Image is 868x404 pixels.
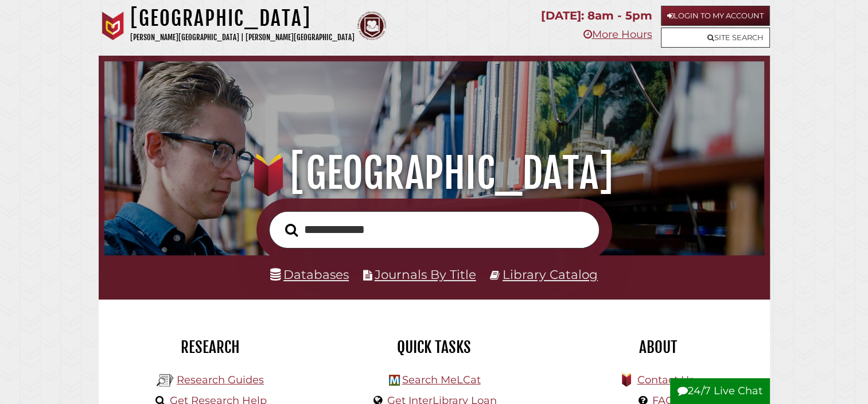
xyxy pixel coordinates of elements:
[107,337,314,357] h2: Research
[177,374,264,386] a: Research Guides
[357,11,386,40] img: Calvin Theological Seminary
[661,6,770,26] a: Login to My Account
[637,374,694,386] a: Contact Us
[279,220,303,240] button: Search
[157,372,174,389] img: Hekman Library Logo
[503,267,598,282] a: Library Catalog
[583,28,652,41] a: More Hours
[555,337,761,357] h2: About
[389,375,400,386] img: Hekman Library Logo
[402,374,480,386] a: Search MeLCat
[130,6,355,31] h1: [GEOGRAPHIC_DATA]
[331,337,538,357] h2: Quick Tasks
[541,6,652,26] p: [DATE]: 8am - 5pm
[285,223,298,236] i: Search
[661,28,770,48] a: Site Search
[270,267,349,282] a: Databases
[130,31,355,44] p: [PERSON_NAME][GEOGRAPHIC_DATA] | [PERSON_NAME][GEOGRAPHIC_DATA]
[117,148,751,199] h1: [GEOGRAPHIC_DATA]
[375,267,476,282] a: Journals By Title
[99,11,127,40] img: Calvin University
